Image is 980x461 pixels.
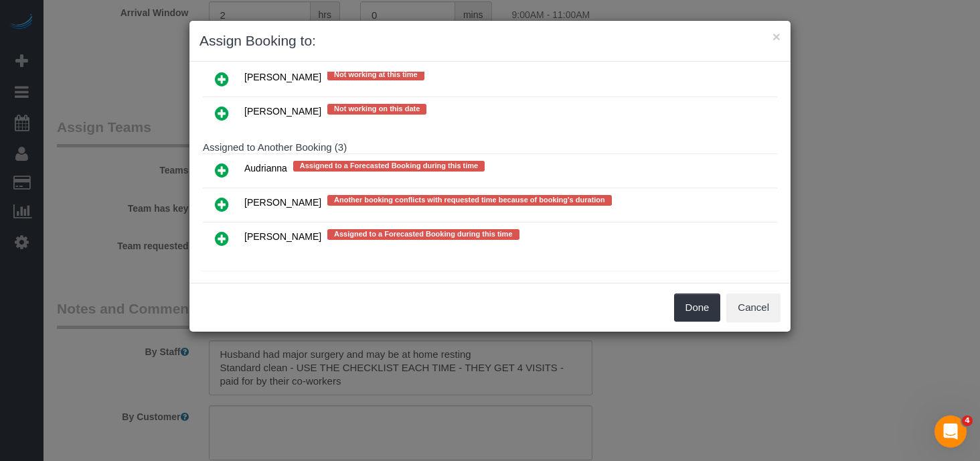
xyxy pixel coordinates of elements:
span: Assigned to a Forecasted Booking during this time [293,161,485,172]
span: [PERSON_NAME] [244,197,321,208]
span: [PERSON_NAME] [244,72,321,82]
iframe: Intercom live chat [934,415,967,448]
span: Another booking conflicts with requested time because of booking's duration [327,195,612,206]
button: Done [674,293,721,322]
span: Assigned to a Forecasted Booking during this time [327,229,519,240]
span: Not working at this time [327,70,424,80]
h3: Assign Booking to: [199,31,781,51]
h4: Assigned to Another Booking (3) [203,142,777,153]
span: [PERSON_NAME] [244,106,321,117]
span: Not working on this date [327,104,426,115]
span: [PERSON_NAME] [244,231,321,242]
span: Audrianna [244,163,287,174]
span: 4 [962,415,973,426]
button: × [772,29,781,44]
button: Cancel [726,293,781,322]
